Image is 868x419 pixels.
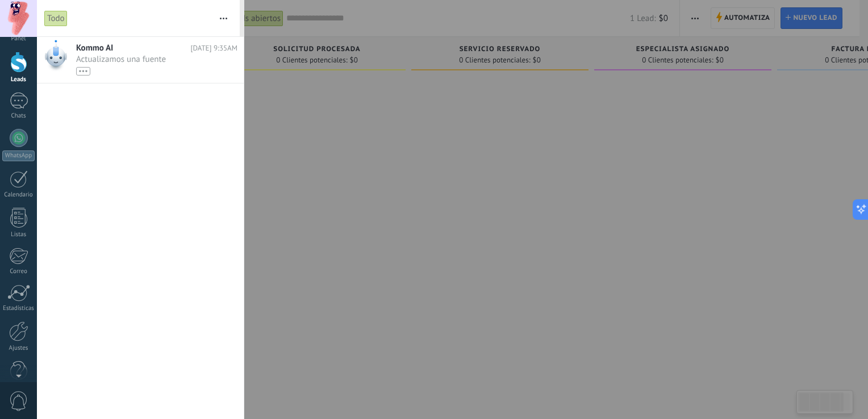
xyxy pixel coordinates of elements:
div: Estadísticas [2,305,35,312]
div: WhatsApp [2,150,35,161]
div: Leads [2,76,35,83]
div: ••• [76,67,90,76]
div: Chats [2,112,35,120]
div: Calendario [2,191,35,199]
div: Panel [2,35,35,43]
span: [DATE] 9:35AM [191,43,237,53]
span: Kommo AI [76,43,113,53]
a: Kommo AI [DATE] 9:35AM Actualizamos una fuente exitosamente: [Conocimiento general] ••• [37,37,244,83]
div: Listas [2,231,35,238]
div: Ajustes [2,345,35,352]
div: Correo [2,268,35,275]
div: Todo [44,10,68,27]
span: Actualizamos una fuente exitosamente: [Conocimiento general] [76,54,216,76]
